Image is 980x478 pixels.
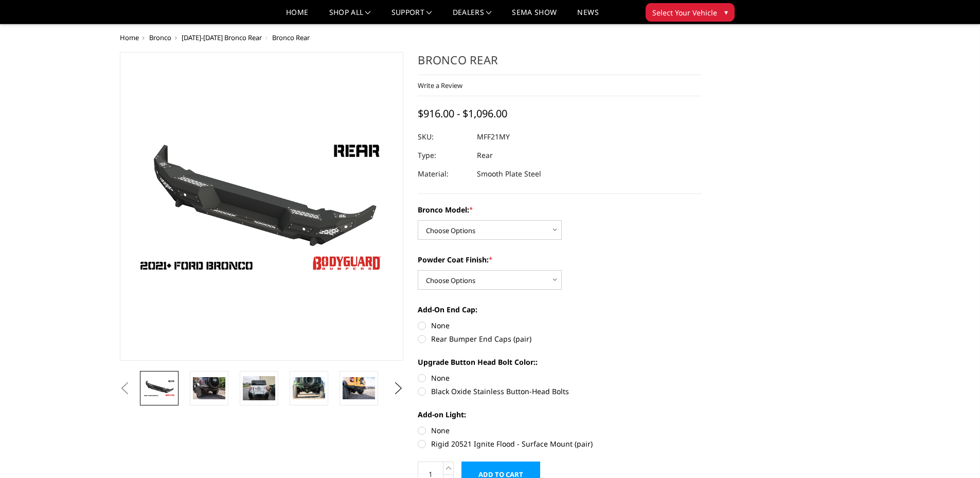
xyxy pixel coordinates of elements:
[724,7,728,17] span: ▾
[143,379,175,397] img: Bronco Rear
[149,33,171,42] a: Bronco
[418,438,702,449] label: Rigid 20521 Ignite Flood - Surface Mount (pair)
[343,377,375,399] img: Shown with optional bolt-on end caps
[512,9,557,24] a: SEMA Show
[418,320,702,331] label: None
[272,33,310,42] span: Bronco Rear
[286,9,308,24] a: Home
[390,381,406,396] button: Next
[120,52,404,361] a: Bronco Rear
[418,386,702,397] label: Black Oxide Stainless Button-Head Bolts
[646,3,735,22] button: Select Your Vehicle
[193,377,225,399] img: Shown with optional bolt-on end caps
[418,333,702,344] label: Rear Bumper End Caps (pair)
[120,33,139,42] a: Home
[652,7,717,18] span: Select Your Vehicle
[418,146,469,165] dt: Type:
[418,373,702,383] label: None
[418,204,702,215] label: Bronco Model:
[477,128,510,146] dd: MFF21MY
[418,254,702,265] label: Powder Coat Finish:
[329,9,371,24] a: shop all
[418,81,462,90] a: Write a Review
[418,128,469,146] dt: SKU:
[391,9,432,24] a: Support
[182,33,262,42] a: [DATE]-[DATE] Bronco Rear
[453,9,492,24] a: Dealers
[117,381,133,396] button: Previous
[418,357,702,367] label: Upgrade Button Head Bolt Color::
[418,409,702,420] label: Add-on Light:
[418,304,702,315] label: Add-On End Cap:
[418,425,702,436] label: None
[243,376,275,400] img: Bronco Rear
[418,52,702,75] h1: Bronco Rear
[577,9,598,24] a: News
[418,165,469,183] dt: Material:
[477,165,541,183] dd: Smooth Plate Steel
[418,107,507,120] span: $916.00 - $1,096.00
[293,377,325,399] img: Bronco Rear
[929,429,980,478] iframe: Chat Widget
[477,146,493,165] dd: Rear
